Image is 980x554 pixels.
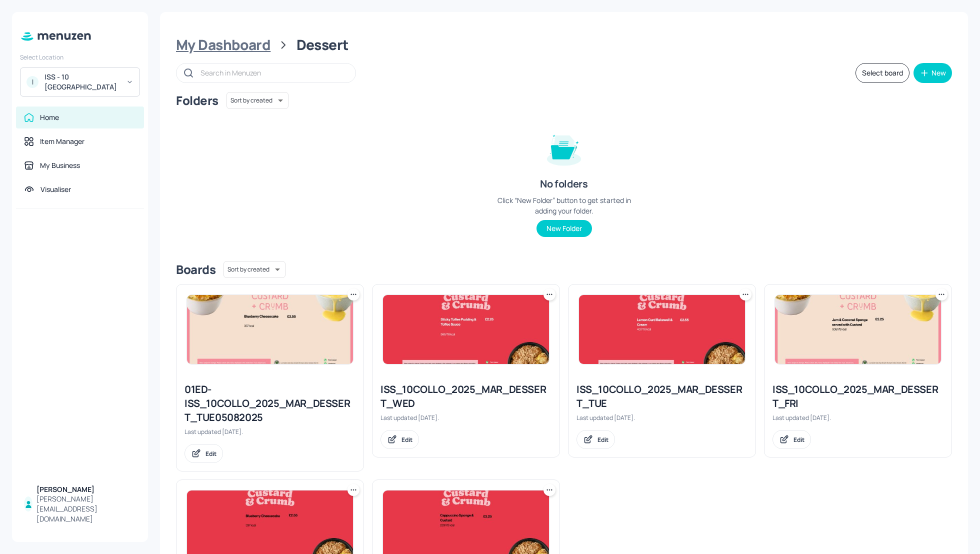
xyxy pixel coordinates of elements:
div: ISS_10COLLO_2025_MAR_DESSERT_WED [380,382,551,410]
div: I [26,76,38,88]
div: Item Manager [40,136,84,146]
div: ISS - 10 [GEOGRAPHIC_DATA] [44,72,120,92]
div: Dessert [296,36,348,54]
div: Sort by created [223,259,285,279]
div: Edit [205,449,216,458]
div: Boards [176,261,215,277]
div: My Dashboard [176,36,270,54]
div: [PERSON_NAME][EMAIL_ADDRESS][DOMAIN_NAME] [36,494,136,524]
div: New [931,69,946,76]
div: Sort by created [226,90,288,110]
img: 2025-08-22-1755850757804df9blfsddjr.jpeg [775,295,941,364]
div: Edit [793,435,804,444]
div: Last updated [DATE]. [772,413,943,422]
div: Click “New Folder” button to get started in adding your folder. [489,195,639,216]
input: Search in Menuzen [200,65,345,80]
div: Edit [597,435,608,444]
button: New Folder [536,220,592,237]
div: Last updated [DATE]. [380,413,551,422]
div: Last updated [DATE]. [576,413,747,422]
div: Folders [176,92,218,108]
div: Visualiser [40,184,71,194]
div: Last updated [DATE]. [184,427,355,436]
div: ISS_10COLLO_2025_MAR_DESSERT_TUE [576,382,747,410]
button: Select board [855,63,909,83]
div: 01ED-ISS_10COLLO_2025_MAR_DESSERT_TUE05082025 [184,382,355,424]
img: 2025-09-03-1756886761756ll3dcwezlf.jpeg [383,295,549,364]
div: ISS_10COLLO_2025_MAR_DESSERT_FRI [772,382,943,410]
div: No folders [540,177,587,191]
div: Home [40,112,59,122]
div: Select Location [20,53,140,61]
img: 2025-09-02-1756802499425bc0rrb171ih.jpeg [579,295,745,364]
div: [PERSON_NAME] [36,484,136,494]
img: 2025-08-05-1754389412851n9zlx66j96f.jpeg [187,295,353,364]
button: New [913,63,952,83]
div: My Business [40,160,80,170]
div: Edit [401,435,412,444]
img: folder-empty [539,123,589,173]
